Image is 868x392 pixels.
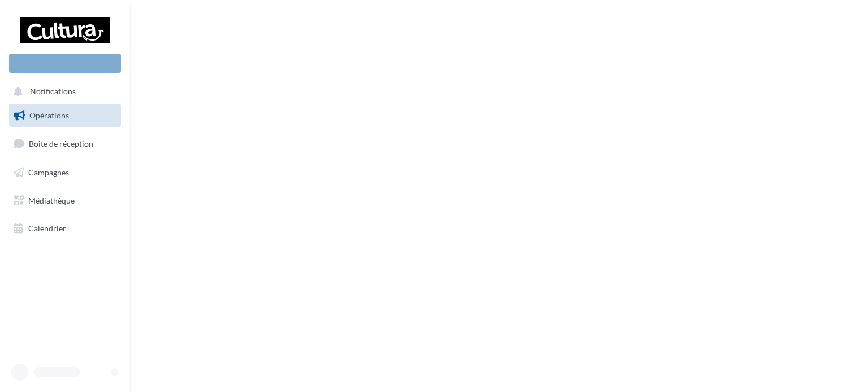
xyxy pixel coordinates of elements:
a: Campagnes [7,161,123,184]
div: Nouvelle campagne [9,54,121,73]
a: Calendrier [7,217,123,240]
a: Boîte de réception [7,131,123,156]
span: Calendrier [28,223,66,233]
span: Médiathèque [28,195,75,205]
span: Campagnes [28,168,69,177]
span: Opérations [29,111,69,120]
a: Médiathèque [7,189,123,213]
span: Notifications [30,87,76,96]
a: Opérations [7,104,123,127]
span: Boîte de réception [29,139,93,148]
